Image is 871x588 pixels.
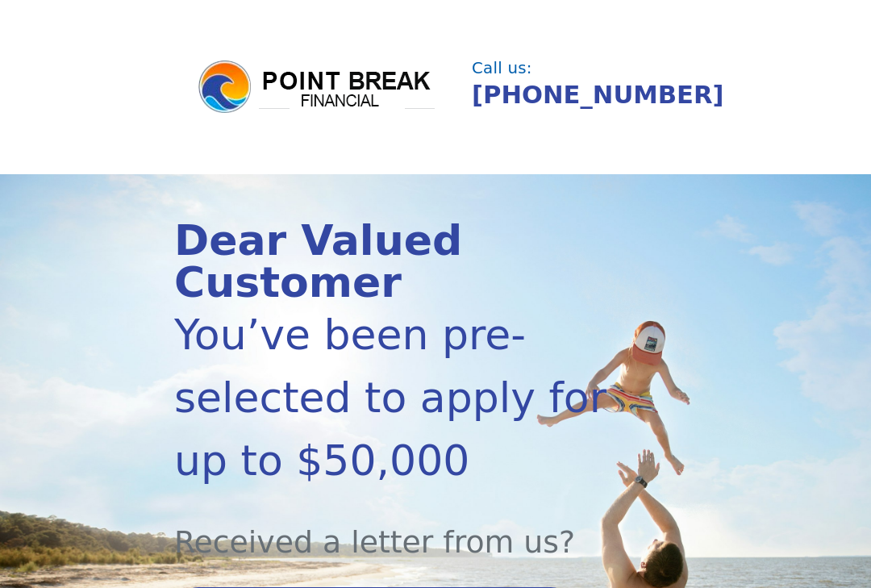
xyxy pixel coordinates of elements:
[174,219,619,303] div: Dear Valued Customer
[174,492,619,565] div: Received a letter from us?
[472,60,690,77] div: Call us:
[472,81,723,109] a: [PHONE_NUMBER]
[196,58,438,116] img: logo.png
[174,303,619,492] div: You’ve been pre-selected to apply for up to $50,000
